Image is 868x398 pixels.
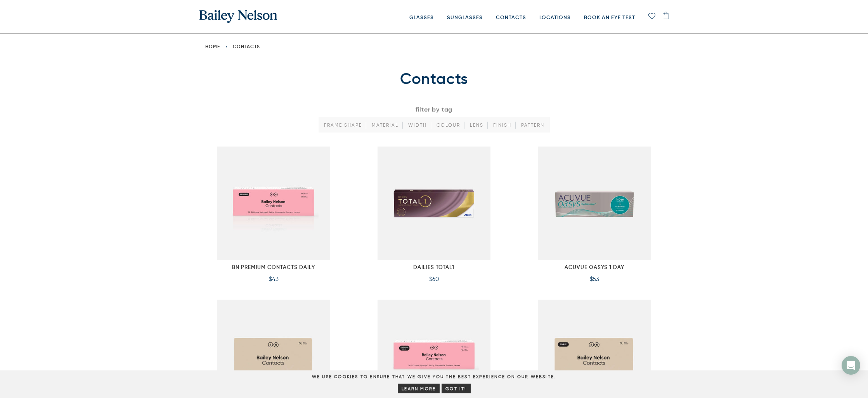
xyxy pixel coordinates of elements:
nav: breadcrumbs [188,37,681,56]
a: Contacts [233,37,263,56]
div: Open Intercom Messenger [842,356,860,375]
div: Width [404,122,431,129]
div: Lens [466,122,488,129]
img: Bag [663,12,669,19]
a: Sunglasses [447,2,483,33]
a: Book An Eye Test [584,2,635,33]
img: BN Premium Contacts Daily [217,147,330,260]
div: Colour [433,122,464,129]
img: Acuvue Oasys 1 Day [538,147,651,260]
img: Bailey Nelson logo [199,10,277,23]
img: Favourites [648,13,655,19]
div: Pattern [517,122,548,129]
p: Acuvue Oasys 1 Day [520,264,669,271]
div: Frame Shape [320,122,366,129]
a: Home [205,37,223,56]
p: Dailies Total1 [360,264,508,271]
h1: Contacts [188,69,669,88]
span: $60 [429,276,439,283]
a: Locations [539,2,571,33]
span: › [225,37,230,56]
a: BN Premium Contacts Daily $43 [199,264,348,284]
a: Dailies Total1 $60 [360,264,508,284]
span: $43 [269,276,279,283]
div: Finish [489,122,516,129]
a: Glasses [409,2,434,33]
a: Learn More [398,384,440,393]
img: Dailies Total1 [378,147,491,260]
div: We use cookies to ensure that we give you the best experience on our website. [312,374,556,395]
span: $53 [590,276,599,283]
p: BN Premium Contacts Daily [199,264,348,271]
a: Got It! [442,384,470,393]
a: Contacts [496,2,526,33]
h5: filter by tag [199,106,669,113]
a: Acuvue Oasys 1 Day $53 [520,264,669,284]
div: Material [368,122,403,129]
